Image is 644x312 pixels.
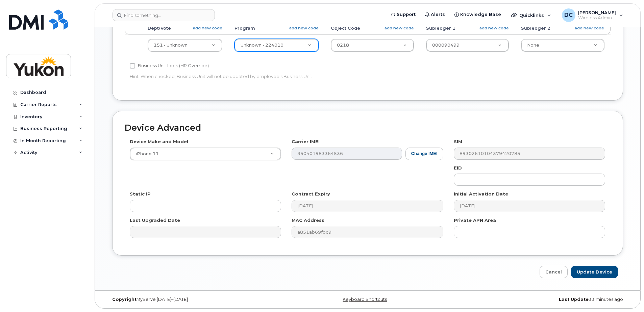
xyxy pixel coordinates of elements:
div: Quicklinks [506,8,556,22]
a: Cancel [540,266,568,278]
a: add new code [479,25,509,31]
input: Business Unit Lock (HR Override) [130,63,135,69]
label: Private APN Area [454,217,496,224]
a: Keyboard Shortcuts [343,297,387,302]
span: 0218 [337,43,349,48]
a: add new code [193,25,222,31]
label: Business Unit Lock (HR Override) [130,62,209,70]
span: None [527,43,539,48]
span: Knowledge Base [460,11,501,18]
a: iPhone 11 [130,148,281,160]
span: Wireless Admin [578,15,616,21]
span: Alerts [431,11,445,18]
label: Carrier IMEI [292,138,320,145]
a: add new code [385,25,414,31]
label: Static IP [130,191,151,197]
div: Dione Cousins [557,8,628,22]
input: Update Device [571,266,618,278]
a: Support [386,8,420,21]
th: Object Code [325,22,420,34]
span: [PERSON_NAME] [578,10,616,15]
a: Alerts [420,8,450,21]
label: EID [454,165,462,171]
strong: Copyright [112,297,137,302]
span: 151 - Unknown [154,43,188,48]
span: Support [397,11,416,18]
input: Find something... [113,9,215,21]
button: Change IMEI [405,148,443,160]
div: 33 minutes ago [454,297,628,302]
a: 151 - Unknown [148,39,222,51]
a: add new code [575,25,604,31]
label: Contract Expiry [292,191,330,197]
div: MyServe [DATE]–[DATE] [107,297,281,302]
span: iPhone 11 [132,151,159,157]
a: add new code [289,25,319,31]
a: 0218 [331,39,413,51]
label: SIM [454,138,462,145]
label: Initial Activation Date [454,191,508,197]
th: Subledger 2 [515,22,611,34]
label: MAC Address [292,217,324,224]
span: 000090499 [432,43,460,48]
a: Unknown - 224010 [235,39,318,51]
span: DC [564,11,573,19]
span: Quicklinks [519,12,544,18]
label: Device Make and Model [130,138,188,145]
a: None [521,39,604,51]
span: Unknown - 224010 [241,43,283,48]
label: Last Upgraded Date [130,217,180,224]
th: Program [228,22,325,34]
strong: Last Update [559,297,589,302]
h2: Device Advanced [125,123,611,133]
th: Dept/Vote [142,22,228,34]
a: 000090499 [426,39,509,51]
th: Subledger 1 [420,22,515,34]
a: Knowledge Base [450,8,506,21]
p: Hint: When checked, Business Unit will not be updated by employee's Business Unit [130,73,443,80]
